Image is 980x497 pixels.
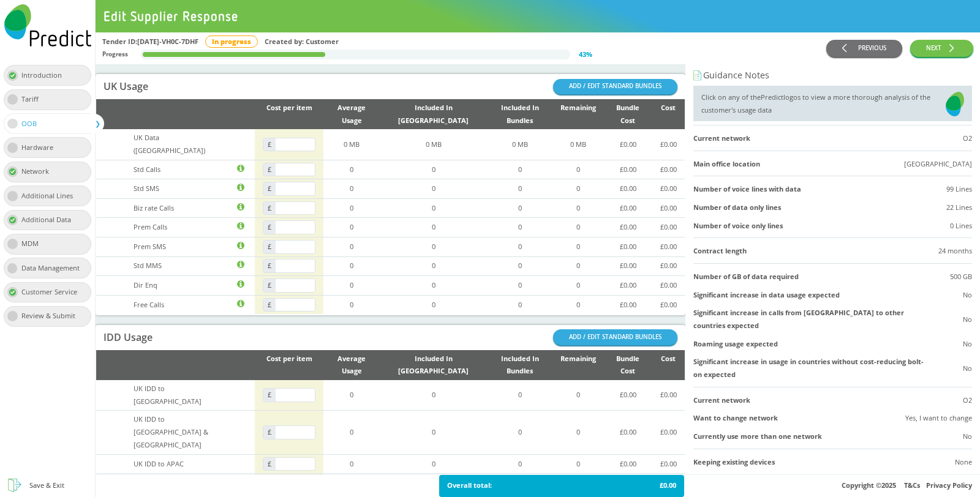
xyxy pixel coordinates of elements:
div: [GEOGRAPHIC_DATA] [904,158,972,171]
td: Prem Calls [126,218,225,237]
td: 0 [488,179,552,199]
div: Average Usage [331,353,371,378]
td: 0 [552,179,604,199]
td: £0.00 [652,276,685,296]
td: 0 [323,276,379,296]
td: 0 [488,218,552,237]
div: Bundle Cost [612,102,644,127]
td: 0 [380,454,488,474]
td: 0 [488,256,552,276]
button: ADD / EDIT STANDARD BUNDLES [553,79,677,94]
div: No [963,430,972,443]
td: £0.00 [604,237,652,256]
td: UK IDD to [GEOGRAPHIC_DATA] [126,380,225,411]
button: ADD / EDIT STANDARD BUNDLES [553,329,677,345]
div: Current network [693,394,750,407]
div: Bundle Cost [612,353,644,378]
td: 0 [380,237,488,256]
td: 0 [552,276,604,296]
td: 0 [488,411,552,454]
div: Cost [660,353,677,365]
div: Save & Exit [29,479,64,492]
td: 0 [323,179,379,199]
td: 0 [552,454,604,474]
a: T&Cs [904,480,920,490]
td: 0 [323,380,379,411]
td: £0.00 [604,256,652,276]
div: No [963,313,972,326]
div: Tariff [21,93,47,106]
div: Number of data only lines [693,201,781,214]
div: Significant increase in calls from [GEOGRAPHIC_DATA] to other countries expected [693,307,963,332]
div: Significant increase in data usage expected [693,289,840,302]
div: Included In [GEOGRAPHIC_DATA] [388,353,480,378]
div: No [963,474,972,487]
div: Significant increase in usage in countries without cost-reducing bolt-on expected [693,356,963,381]
td: 0 [380,411,488,454]
div: Roaming usage expected [693,338,778,351]
td: £0.00 [652,454,685,474]
div: Cost per item [263,353,315,365]
div: Guidance Notes [693,69,972,82]
td: 0 [488,198,552,218]
td: 0 [552,218,604,237]
div: Included In Bundles [496,102,545,127]
div: Want to change network [693,412,778,425]
div: 24 months [938,245,972,258]
td: Std MMS [126,256,225,276]
div: Number of GB of data required [693,271,799,283]
td: Std Calls [126,160,225,179]
td: £0.00 [604,454,652,474]
td: UK IDD to APAC [126,454,225,474]
td: £0.00 [604,218,652,237]
td: 0 [380,198,488,218]
td: 0 [488,295,552,314]
td: 0 [380,160,488,179]
td: £0.00 [604,198,652,218]
div: O2 [963,394,972,407]
td: £0.00 [604,380,652,411]
td: 0 [380,179,488,199]
td: £0.00 [604,160,652,179]
td: 0 [380,218,488,237]
div: Overall total: [447,479,492,492]
td: £0.00 [652,129,685,160]
td: Std SMS [126,179,225,199]
div: OOB [21,118,45,130]
div: Introduction [21,69,70,82]
div: No [963,289,972,302]
td: Free Calls [126,295,225,314]
td: £0.00 [652,411,685,454]
td: 0 [323,237,379,256]
button: NEXT [910,40,973,58]
td: 0 [323,411,379,454]
div: Copyright © 2025 [96,474,980,497]
td: Dir Enq [126,276,225,296]
td: 0 [380,256,488,276]
div: Currently use more than one network [693,430,822,443]
div: Click on any of the Predict logos to view a more thorough analysis of the customer's usage data [701,91,946,117]
td: 0 [323,198,379,218]
div: None [955,456,972,469]
div: Hardware [21,141,61,154]
div: Number of voice lines with data [693,183,801,196]
div: Average Usage [331,102,371,127]
div: No [963,338,972,351]
td: 0 MB [552,129,604,160]
td: 0 [552,160,604,179]
div: Additional Lines [21,190,81,203]
td: £0.00 [604,411,652,454]
td: 0 [488,380,552,411]
div: Remaining [560,102,596,114]
td: UK IDD to [GEOGRAPHIC_DATA] & [GEOGRAPHIC_DATA] [126,411,225,454]
a: Privacy Policy [926,480,972,490]
div: Data Management [21,262,88,275]
td: £0.00 [604,276,652,296]
div: Tender ID: [DATE]-VH0C-7DHF Created by: Customer [102,35,826,48]
td: £0.00 [652,218,685,237]
td: Prem SMS [126,237,225,256]
td: £0.00 [652,237,685,256]
div: Remaining [560,353,596,365]
td: £0.00 [604,129,652,160]
td: 0 [380,380,488,411]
